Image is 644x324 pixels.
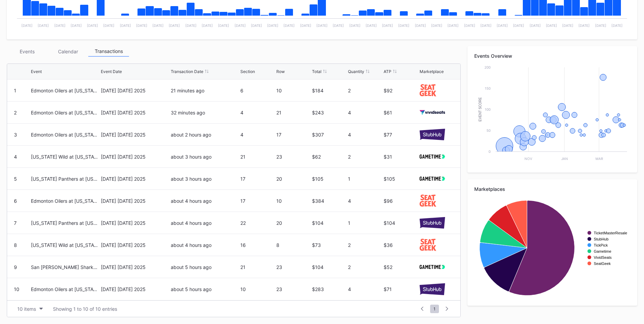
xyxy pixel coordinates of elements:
[14,154,17,160] div: 4
[171,110,239,115] div: 32 minutes ago
[562,23,573,28] text: [DATE]
[348,154,382,160] div: 2
[240,198,274,204] div: 17
[333,23,344,28] text: [DATE]
[349,23,361,28] text: [DATE]
[31,220,99,226] div: [US_STATE] Panthers at [US_STATE] Devils
[595,157,603,161] text: Mar
[384,176,418,182] div: $105
[312,242,346,248] div: $73
[348,198,382,204] div: 4
[14,242,17,248] div: 8
[300,23,311,28] text: [DATE]
[136,23,147,28] text: [DATE]
[54,23,66,28] text: [DATE]
[420,217,445,229] img: stubHub.svg
[101,110,169,115] div: [DATE] [DATE] 2025
[384,198,418,204] div: $96
[240,220,274,226] div: 22
[474,186,630,192] div: Marketplaces
[478,97,482,122] text: Event Score
[276,264,310,270] div: 23
[31,198,99,204] div: Edmonton Oilers at [US_STATE] Devils
[171,69,203,74] div: Transaction Date
[420,177,445,181] img: gametime.svg
[489,149,491,154] text: 0
[240,132,274,138] div: 4
[120,23,131,28] text: [DATE]
[348,176,382,182] div: 1
[240,88,274,93] div: 6
[169,23,180,28] text: [DATE]
[14,132,17,138] div: 3
[31,69,42,74] div: Event
[398,23,409,28] text: [DATE]
[594,249,611,253] text: Gametime
[420,283,445,295] img: stubHub.svg
[251,23,262,28] text: [DATE]
[171,176,239,182] div: about 3 hours ago
[171,132,239,138] div: about 2 hours ago
[312,69,321,74] div: Total
[17,306,36,312] div: 10 items
[101,264,169,270] div: [DATE] [DATE] 2025
[316,23,328,28] text: [DATE]
[31,132,99,138] div: Edmonton Oilers at [US_STATE] Devils
[594,262,611,266] text: SeatGeek
[53,306,117,312] div: Showing 1 to 10 of 10 entries
[240,110,274,115] div: 4
[14,198,17,204] div: 6
[171,154,239,160] div: about 3 hours ago
[101,154,169,160] div: [DATE] [DATE] 2025
[202,23,213,28] text: [DATE]
[431,23,442,28] text: [DATE]
[14,220,17,226] div: 7
[276,154,310,160] div: 23
[276,242,310,248] div: 8
[240,242,274,248] div: 16
[447,23,459,28] text: [DATE]
[430,305,439,313] span: 1
[276,286,310,292] div: 23
[382,23,393,28] text: [DATE]
[384,110,418,115] div: $61
[267,23,278,28] text: [DATE]
[348,286,382,292] div: 4
[185,23,197,28] text: [DATE]
[38,23,49,28] text: [DATE]
[171,88,239,93] div: 21 minutes ago
[420,84,436,96] img: seatGeek.svg
[48,46,88,57] div: Calendar
[276,88,310,93] div: 10
[31,88,99,93] div: Edmonton Oilers at [US_STATE] Devils
[7,46,48,57] div: Events
[485,86,491,90] text: 150
[415,23,426,28] text: [DATE]
[594,255,612,259] text: VividSeats
[218,23,229,28] text: [DATE]
[348,242,382,248] div: 2
[14,176,17,182] div: 5
[276,176,310,182] div: 20
[240,176,274,182] div: 17
[420,195,436,206] img: seatGeek.svg
[578,23,590,28] text: [DATE]
[101,88,169,93] div: [DATE] [DATE] 2025
[474,53,630,59] div: Events Overview
[87,23,98,28] text: [DATE]
[240,154,274,160] div: 21
[474,197,630,299] svg: Chart title
[276,110,310,115] div: 21
[497,23,508,28] text: [DATE]
[312,154,346,160] div: $62
[312,286,346,292] div: $283
[171,264,239,270] div: about 5 hours ago
[14,304,46,313] button: 10 items
[171,198,239,204] div: about 4 hours ago
[384,154,418,160] div: $31
[474,64,630,166] svg: Chart title
[420,155,445,159] img: gametime.svg
[31,286,99,292] div: Edmonton Oilers at [US_STATE] Devils
[561,157,568,161] text: Jan
[101,132,169,138] div: [DATE] [DATE] 2025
